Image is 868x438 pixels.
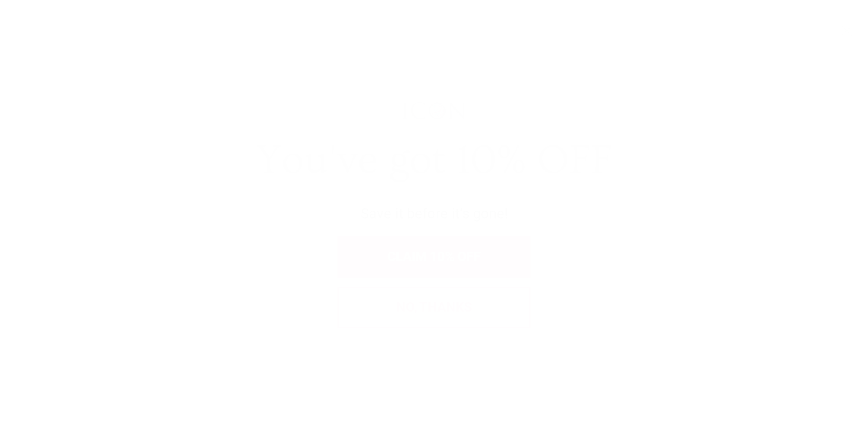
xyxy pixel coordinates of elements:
[387,249,481,264] span: CLAIM 10% OFF
[396,300,472,315] span: No, thanks
[841,21,853,39] span: X
[361,205,508,222] span: Save it before it’s gone!
[256,137,612,183] span: You've got 10% OFF
[400,101,468,121] img: iconwallstickersl_1754656298800.png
